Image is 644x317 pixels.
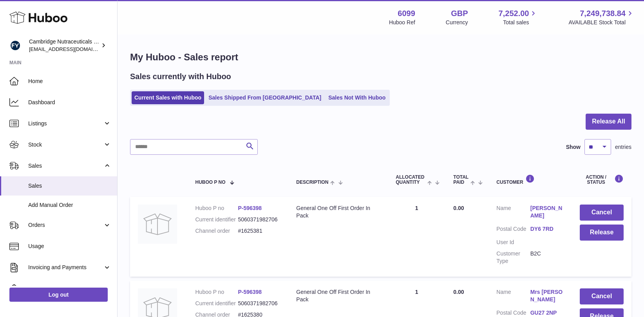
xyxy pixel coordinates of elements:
a: GU27 2NP [530,309,564,317]
button: Cancel [580,288,624,304]
span: Sales [28,182,111,190]
span: [EMAIL_ADDRESS][DOMAIN_NAME] [29,46,115,52]
dt: Current identifier [195,216,238,223]
h1: My Huboo - Sales report [130,51,631,63]
td: 1 [388,197,445,276]
a: DY6 7RD [530,225,564,233]
span: AVAILABLE Stock Total [568,19,635,26]
span: Cases [28,285,111,292]
dd: B2C [530,250,564,265]
span: Total paid [453,175,469,185]
span: Home [28,78,111,85]
span: Add Manual Order [28,201,111,209]
div: Cambridge Nutraceuticals Ltd [29,38,99,53]
span: ALLOCATED Quantity [396,175,425,185]
strong: 6099 [398,8,415,19]
a: Current Sales with Huboo [132,91,204,104]
dt: Postal Code [496,225,530,235]
span: 7,252.00 [499,8,529,19]
dd: #1625381 [238,227,280,235]
span: Description [296,180,328,185]
a: Sales Not With Huboo [326,91,388,104]
span: 0.00 [453,289,464,295]
div: General One Off First Order In Pack [296,205,380,219]
div: Currency [446,19,468,26]
h2: Sales currently with Huboo [130,71,231,82]
span: Listings [28,120,103,127]
a: [PERSON_NAME] [530,205,564,219]
span: 0.00 [453,205,464,211]
dt: Channel order [195,227,238,235]
div: Customer [496,174,564,185]
a: P-596398 [238,205,262,211]
dd: 5060371982706 [238,300,280,307]
span: Huboo P no [195,180,225,185]
a: 7,249,738.84 AVAILABLE Stock Total [568,8,635,26]
div: General One Off First Order In Pack [296,288,380,303]
dt: User Id [496,239,530,246]
span: Dashboard [28,99,111,106]
span: Stock [28,141,103,149]
button: Release [580,225,624,241]
a: Mrs [PERSON_NAME] [530,288,564,303]
span: Usage [28,243,111,250]
strong: GBP [451,8,468,19]
div: Action / Status [580,174,624,185]
a: P-596398 [238,289,262,295]
dd: 5060371982706 [238,216,280,223]
dt: Huboo P no [195,288,238,296]
button: Cancel [580,205,624,221]
img: huboo@camnutra.com [9,40,21,51]
a: Sales Shipped From [GEOGRAPHIC_DATA] [206,91,324,104]
a: Log out [9,288,108,302]
button: Release All [586,114,631,130]
a: 7,252.00 Total sales [499,8,538,26]
span: entries [615,143,631,151]
label: Show [566,143,581,151]
span: Invoicing and Payments [28,264,103,271]
span: Total sales [503,19,538,26]
dt: Name [496,205,530,221]
img: no-photo.jpg [138,205,177,244]
dt: Current identifier [195,300,238,307]
span: Sales [28,162,103,170]
span: Orders [28,221,103,229]
dt: Huboo P no [195,205,238,212]
div: Huboo Ref [389,19,415,26]
span: 7,249,738.84 [580,8,626,19]
dt: Name [496,288,530,305]
dt: Customer Type [496,250,530,265]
